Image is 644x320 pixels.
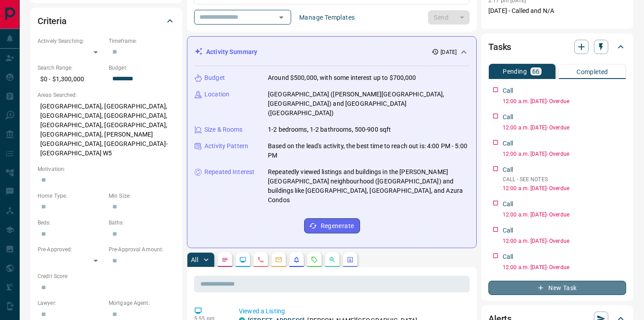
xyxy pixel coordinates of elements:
[503,175,626,183] p: CALL - SEE NOTES
[204,141,248,151] p: Activity Pattern
[191,257,198,263] p: All
[311,256,318,263] svg: Requests
[38,219,104,227] p: Beds:
[503,199,513,209] p: Call
[268,73,416,83] p: Around $500,000, with some interest up to $700,000
[503,139,513,148] p: Call
[221,256,229,263] svg: Notes
[38,91,175,99] p: Areas Searched:
[109,37,175,45] p: Timeframe:
[294,10,360,25] button: Manage Templates
[38,72,104,87] p: $0 - $1,300,000
[488,36,626,58] div: Tasks
[239,256,246,263] svg: Lead Browsing Activity
[109,64,175,72] p: Budget:
[268,125,391,134] p: 1-2 bedrooms, 1-2 bathrooms, 500-900 sqft
[576,69,608,75] p: Completed
[503,86,513,96] p: Call
[204,73,225,83] p: Budget
[503,184,626,192] p: 12:00 a.m. [DATE] - Overdue
[109,299,175,307] p: Mortgage Agent:
[441,48,457,56] p: [DATE]
[503,68,527,75] p: Pending
[38,14,67,28] h2: Criteria
[38,64,104,72] p: Search Range:
[109,219,175,227] p: Baths:
[488,40,511,54] h2: Tasks
[503,237,626,245] p: 12:00 a.m. [DATE] - Overdue
[38,272,175,280] p: Credit Score:
[204,167,254,177] p: Repeated Interest
[38,10,175,32] div: Criteria
[275,256,282,263] svg: Emails
[304,218,360,233] button: Regenerate
[503,211,626,219] p: 12:00 a.m. [DATE] - Overdue
[488,281,626,295] button: New Task
[488,23,526,29] p: 1:05 pm [DATE]
[239,307,466,316] p: Viewed a Listing
[38,165,175,173] p: Motivation:
[503,97,626,105] p: 12:00 a.m. [DATE] - Overdue
[38,99,175,161] p: [GEOGRAPHIC_DATA], [GEOGRAPHIC_DATA], [GEOGRAPHIC_DATA], [GEOGRAPHIC_DATA], [GEOGRAPHIC_DATA], [G...
[38,192,104,200] p: Home Type:
[206,47,257,57] p: Activity Summary
[204,125,243,134] p: Size & Rooms
[109,192,175,200] p: Min Size:
[204,90,229,99] p: Location
[109,245,175,254] p: Pre-Approval Amount:
[195,44,469,60] div: Activity Summary[DATE]
[38,245,104,254] p: Pre-Approved:
[257,256,264,263] svg: Calls
[503,150,626,158] p: 12:00 a.m. [DATE] - Overdue
[428,10,470,25] div: split button
[38,299,104,307] p: Lawyer:
[268,90,469,118] p: [GEOGRAPHIC_DATA] ([PERSON_NAME][GEOGRAPHIC_DATA], [GEOGRAPHIC_DATA]) and [GEOGRAPHIC_DATA] ([GEO...
[488,6,626,16] p: [DATE] - Called and N/A
[293,256,300,263] svg: Listing Alerts
[503,252,513,262] p: Call
[268,167,469,205] p: Repeatedly viewed listings and buildings in the [PERSON_NAME][GEOGRAPHIC_DATA] neighbourhood ([GE...
[503,226,513,235] p: Call
[38,37,104,45] p: Actively Searching:
[503,263,626,271] p: 12:00 a.m. [DATE] - Overdue
[503,165,513,175] p: Call
[329,256,336,263] svg: Opportunities
[503,124,626,132] p: 12:00 a.m. [DATE] - Overdue
[275,11,288,24] button: Open
[503,112,513,122] p: Call
[347,256,354,263] svg: Agent Actions
[532,68,540,75] p: 66
[268,141,469,160] p: Based on the lead's activity, the best time to reach out is: 4:00 PM - 5:00 PM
